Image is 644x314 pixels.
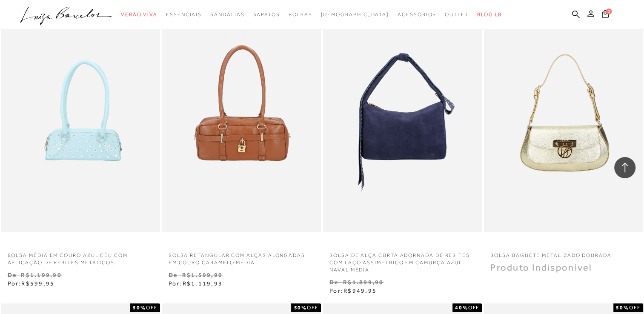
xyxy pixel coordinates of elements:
strong: 50% [294,305,307,311]
span: Sandálias [210,11,244,17]
button: 1 [599,9,611,21]
a: categoryNavScreenReaderText [121,7,157,23]
a: categoryNavScreenReaderText [445,7,469,23]
span: OFF [468,305,479,311]
strong: 50% [616,305,629,311]
strong: 50% [133,305,146,311]
a: categoryNavScreenReaderText [289,7,312,23]
span: R$599,95 [21,280,54,287]
span: Produto Indisponível [490,262,592,273]
small: De [329,279,338,285]
span: R$1.119,93 [183,280,223,287]
small: De [8,271,17,278]
a: BOLSA DE ALÇA CURTA ADORNADA DE REBITES COM LAÇO ASSIMÉTRICO EM CAMURÇA AZUL NAVAL MÉDIA [323,247,482,273]
a: noSubCategoriesText [321,7,389,23]
span: Por: [329,287,377,294]
a: categoryNavScreenReaderText [398,7,436,23]
small: R$1.199,90 [21,271,61,278]
a: categoryNavScreenReaderText [253,7,280,23]
a: BOLSA BAGUETE METALIZADO DOURADA [484,247,643,259]
a: BLOG LB [477,7,502,23]
span: Sapatos [253,11,280,17]
span: Bolsas [289,11,312,17]
span: Acessórios [398,11,436,17]
a: BOLSA RETANGULAR COM ALÇAS ALONGADAS EM COURO CARAMELO MÉDIA [162,247,321,266]
a: BOLSA MÉDIA EM COURO AZUL CÉU COM APLICAÇÃO DE REBITES METÁLICOS [1,247,160,266]
span: R$949,95 [343,287,377,294]
span: OFF [146,305,157,311]
small: De [169,271,177,278]
small: R$1.899,90 [343,279,384,285]
span: Essenciais [166,11,202,17]
strong: 40% [455,305,468,311]
small: R$1.599,90 [182,271,223,278]
span: OFF [307,305,318,311]
span: BLOG LB [477,11,502,17]
a: categoryNavScreenReaderText [210,7,244,23]
a: categoryNavScreenReaderText [166,7,202,23]
span: Outlet [445,11,469,17]
span: Verão Viva [121,11,157,17]
span: Por: [169,280,223,287]
span: OFF [629,305,641,311]
span: [DEMOGRAPHIC_DATA] [321,11,389,17]
span: 1 [606,9,612,14]
span: Por: [8,280,55,287]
